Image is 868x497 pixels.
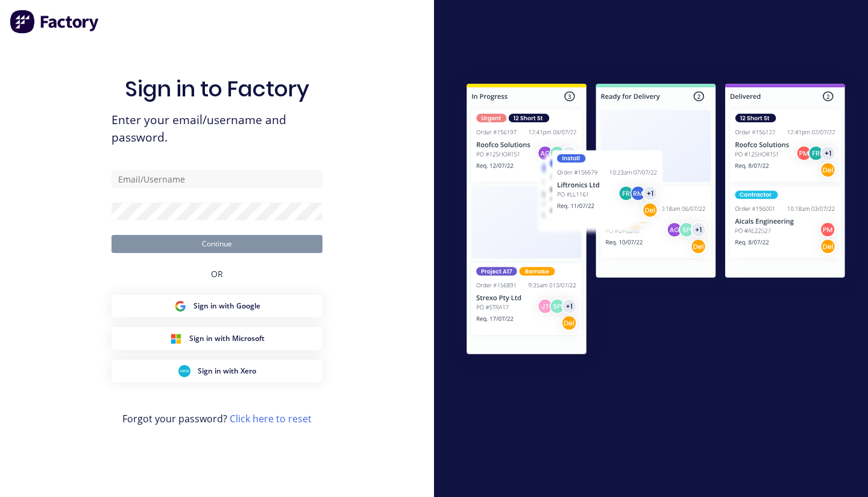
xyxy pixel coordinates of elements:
[178,365,190,377] img: Xero Sign in
[193,301,260,311] span: Sign in with Google
[189,333,265,344] span: Sign in with Microsoft
[211,253,223,295] div: OR
[444,63,868,379] img: Sign in
[112,295,322,317] button: Google Sign inSign in with Google
[198,366,256,377] span: Sign in with Xero
[112,360,322,383] button: Xero Sign inSign in with Xero
[112,327,322,350] button: Microsoft Sign inSign in with Microsoft
[174,300,186,312] img: Google Sign in
[122,411,312,426] span: Forgot your password?
[10,10,100,34] img: Factory
[125,76,309,102] h1: Sign in to Factory
[170,333,182,345] img: Microsoft Sign in
[112,235,322,253] button: Continue
[230,412,312,425] a: Click here to reset
[112,170,322,188] input: Email/Username
[112,111,322,146] span: Enter your email/username and password.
